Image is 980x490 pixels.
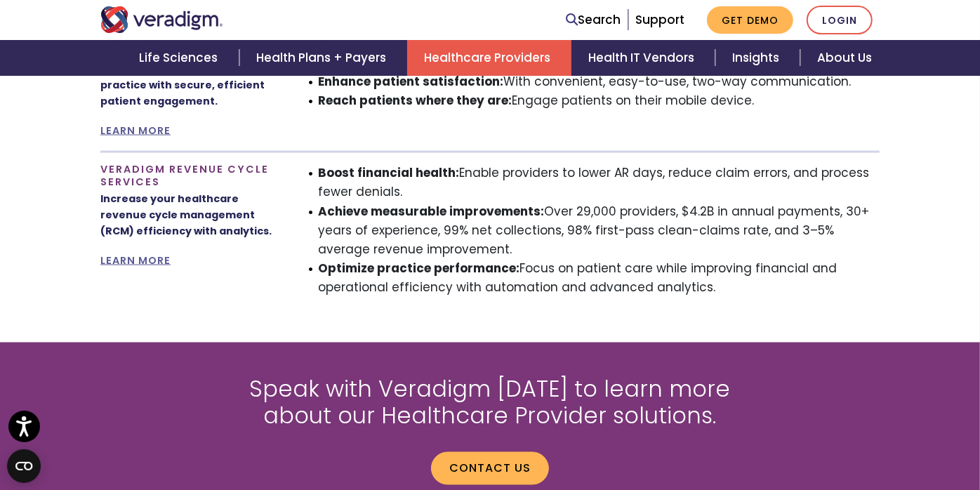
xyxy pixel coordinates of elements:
a: Support [635,11,684,28]
li: Focus on patient care while improving financial and operational efficiency with automation and ad... [319,259,880,297]
a: Get Demo [707,6,793,34]
a: Life Sciences [123,40,239,76]
a: Healthcare Providers [407,40,571,76]
a: Search [566,11,621,29]
a: Insights [715,40,800,76]
h2: Speak with Veradigm [DATE] to learn more about our Healthcare Provider solutions. [234,376,746,430]
strong: Reach patients where they are: [319,92,512,109]
a: About Us [800,40,889,76]
p: Increase your healthcare revenue cycle management (RCM) efficiency with analytics. [100,191,279,239]
li: Engage patients on their mobile device. [319,91,880,110]
strong: Enhance patient satisfaction: [319,73,504,90]
strong: Boost financial health: [319,164,460,181]
strong: Optimize practice performance: [319,260,520,277]
a: Health Plans + Payers [239,40,407,76]
button: Open CMP widget [7,449,41,483]
img: Veradigm logo [100,6,223,33]
a: Health IT Vendors [571,40,715,76]
a: LEARN MORE [100,124,171,138]
li: Enable providers to lower AR days, reduce claim errors, and process fewer denials. [319,164,880,201]
a: Login [807,6,873,34]
li: Over 29,000 providers, $4.2B in annual payments, 30+ years of experience, 99% net collections, 98... [319,202,880,260]
strong: Achieve measurable improvements: [319,203,545,220]
p: Unlock the potential of your practice with secure, efficient patient engagement. [100,61,279,110]
a: Contact us [431,452,549,484]
li: With convenient, easy-to-use, two-way communication. [319,72,880,91]
h4: Veradigm Revenue Cycle Services [100,164,279,188]
a: LEARN MORE [100,253,171,267]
